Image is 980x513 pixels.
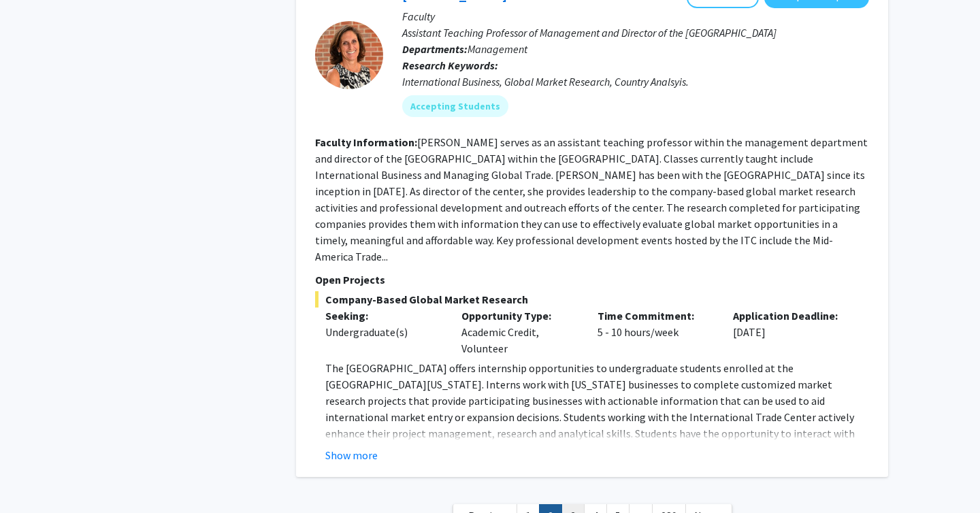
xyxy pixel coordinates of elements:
[325,447,378,463] button: Show more
[468,42,527,56] span: Management
[402,24,869,41] p: Assistant Teaching Professor of Management and Director of the [GEOGRAPHIC_DATA]
[325,324,441,340] div: Undergraduate(s)
[325,360,869,458] p: The [GEOGRAPHIC_DATA] offers internship opportunities to undergraduate students enrolled at the [...
[402,73,869,90] div: International Business, Global Market Research, Country Analsyis.
[315,291,869,308] span: Company-Based Global Market Research
[402,42,468,56] b: Departments:
[598,308,713,324] p: Time Commitment:
[10,452,58,503] iframe: Chat
[402,95,508,117] mat-chip: Accepting Students
[723,308,859,357] div: [DATE]
[325,308,441,324] p: Seeking:
[461,308,577,324] p: Opportunity Type:
[451,308,587,357] div: Academic Credit, Volunteer
[315,135,417,149] b: Faculty Information:
[587,308,723,357] div: 5 - 10 hours/week
[402,8,869,24] p: Faculty
[315,271,869,288] p: Open Projects
[733,308,849,324] p: Application Deadline:
[402,59,498,72] b: Research Keywords:
[315,135,868,263] fg-read-more: [PERSON_NAME] serves as an assistant teaching professor within the management department and dire...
